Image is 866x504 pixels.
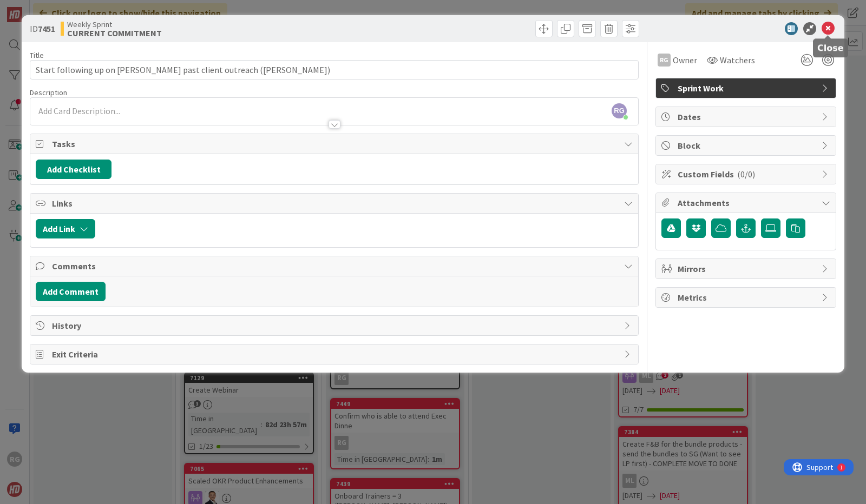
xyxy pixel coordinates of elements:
span: ( 0/0 ) [737,169,755,180]
div: 1 [56,4,59,13]
b: 7451 [38,23,55,34]
label: Title [30,50,44,60]
span: Attachments [678,196,816,209]
h5: Close [817,43,844,53]
button: Add Link [36,219,95,238]
div: RG [658,54,671,67]
span: Dates [678,110,816,123]
span: Description [30,88,67,97]
span: History [52,319,619,332]
span: Mirrors [678,262,816,275]
button: Add Checklist [36,160,111,179]
span: Block [678,139,816,152]
span: Comments [52,260,619,273]
span: Sprint Work [678,82,816,95]
span: ID [30,22,55,35]
input: type card name here... [30,60,639,79]
span: Support [23,2,49,15]
span: RG [612,103,627,118]
b: CURRENT COMMITMENT [67,29,162,37]
button: Add Comment [36,282,106,301]
span: Custom Fields [678,168,816,181]
span: Tasks [52,137,619,150]
span: Exit Criteria [52,348,619,361]
span: Weekly Sprint [67,20,162,29]
span: Metrics [678,291,816,304]
span: Links [52,197,619,210]
span: Owner [673,54,697,67]
span: Watchers [720,54,755,67]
